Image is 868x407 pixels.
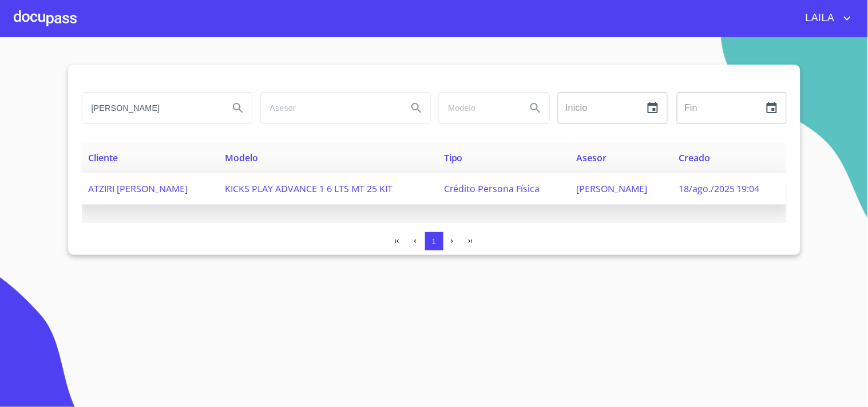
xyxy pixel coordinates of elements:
span: LAILA [797,9,841,27]
button: Search [224,94,252,122]
input: search [261,93,398,123]
input: search [439,93,517,123]
span: Crédito Persona Física [444,182,540,195]
span: Modelo [225,151,258,164]
button: account of current user [797,9,854,27]
span: ATZIRI [PERSON_NAME] [89,182,188,195]
span: Tipo [444,151,463,164]
button: Search [522,94,549,122]
span: Creado [679,151,710,164]
span: KICKS PLAY ADVANCE 1 6 LTS MT 25 KIT [225,182,393,195]
button: 1 [425,232,443,250]
input: search [82,93,220,123]
span: [PERSON_NAME] [577,182,648,195]
span: 18/ago./2025 19:04 [679,182,760,195]
button: Search [403,94,430,122]
span: Asesor [577,151,607,164]
span: 1 [432,237,436,246]
span: Cliente [89,151,118,164]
